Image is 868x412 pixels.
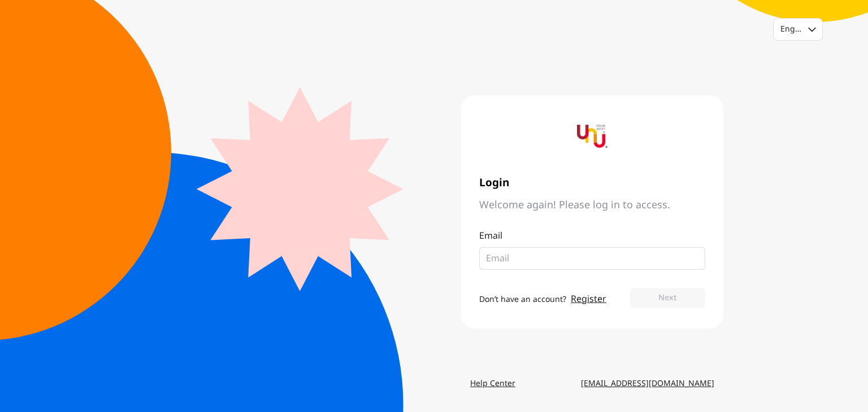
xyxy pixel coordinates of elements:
[479,199,705,212] span: Welcome again! Please log in to access.
[479,177,705,190] span: Login
[461,374,524,394] a: Help Center
[479,293,566,305] span: Don’t have an account?
[479,229,705,243] p: Email
[571,292,606,306] a: Register
[630,288,705,308] button: Next
[486,252,689,265] input: Email
[780,24,801,35] div: English
[572,374,723,394] a: [EMAIL_ADDRESS][DOMAIN_NAME]
[577,121,607,152] img: yournextu-logo-vertical-compact-v2.png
